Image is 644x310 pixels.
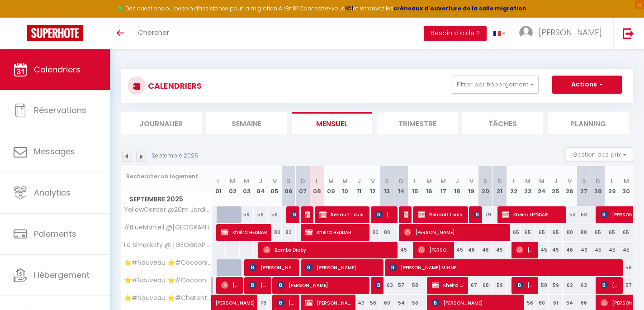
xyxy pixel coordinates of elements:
th: 03 [240,166,254,206]
div: 46 [478,242,492,258]
abbr: V [273,177,277,186]
div: 58 [619,259,633,276]
th: 25 [549,166,563,206]
li: Trimestre [377,112,458,134]
div: 65 [507,224,521,241]
th: 26 [563,166,577,206]
li: Mensuel [292,112,373,134]
div: 58 [535,277,549,294]
span: Kheira HEDDAR [502,206,563,223]
div: 65 [521,224,535,241]
abbr: M [328,177,334,186]
a: créneaux d'ouverture de la salle migration [393,5,526,12]
th: 13 [380,166,394,206]
span: ⭐️#Nouveau ⭐️#Cocoon ⭐️#Biendormiracognac⭐️ [123,277,213,284]
abbr: M [624,177,629,186]
th: 22 [507,166,521,206]
li: Tâches [462,112,543,134]
div: 80 [268,224,282,241]
abbr: M [539,177,545,186]
th: 08 [310,166,324,206]
div: 46 [464,242,478,258]
th: 11 [352,166,366,206]
th: 16 [422,166,436,206]
span: [PERSON_NAME] [516,241,535,258]
th: 29 [605,166,619,206]
a: ... [PERSON_NAME] [512,18,613,49]
span: [PERSON_NAME] [418,241,450,258]
abbr: M [440,177,446,186]
div: 80 [282,224,296,241]
span: Bambo Diaby [263,241,394,258]
span: ⭐️#Nouveau ⭐️#Cocooning ⭐️#Biendormiracognac⭐️ [123,259,213,266]
img: Super Booking [27,25,83,41]
span: Paiements [34,228,76,239]
div: 58 [408,277,422,294]
abbr: S [385,177,389,186]
span: [PERSON_NAME] [249,259,296,276]
div: 65 [591,224,605,241]
span: Hébergement [34,269,90,281]
div: 63 [577,277,591,294]
th: 15 [408,166,422,206]
span: [PERSON_NAME] [305,259,380,276]
abbr: S [582,177,586,186]
div: 59 [492,277,507,294]
span: [PERSON_NAME] [277,277,366,294]
div: 67 [464,277,478,294]
span: Analytics [34,187,71,198]
th: 19 [464,166,478,206]
th: 10 [338,166,352,206]
span: [PERSON_NAME] [474,206,478,223]
abbr: D [301,177,305,186]
div: 57 [619,277,633,294]
div: 59 [254,206,268,223]
span: Kheira HEDDAR [432,277,464,294]
th: 24 [535,166,549,206]
span: [PERSON_NAME] [305,206,310,223]
span: [PERSON_NAME] [516,277,535,294]
div: 45 [605,242,619,258]
img: logout [623,28,634,39]
div: 45 [591,242,605,258]
span: #BlueMartell @[GEOGRAPHIC_DATA] [123,224,213,231]
th: 30 [619,166,633,206]
span: Renault Louis [319,206,366,223]
img: ... [519,26,533,39]
div: 45 [450,242,464,258]
span: Messages [34,146,75,157]
abbr: M [244,177,249,186]
div: 53 [563,206,577,223]
div: 45 [549,242,563,258]
abbr: J [357,177,361,186]
div: 65 [619,224,633,241]
div: 59 [549,277,563,294]
h3: CALENDRIERS [146,76,202,96]
div: 46 [563,242,577,258]
div: 80 [577,224,591,241]
div: 80 [563,224,577,241]
abbr: L [611,177,613,186]
div: 65 [605,224,619,241]
span: [PERSON_NAME] [539,27,602,38]
th: 02 [226,166,240,206]
span: Renault Louis [418,206,464,223]
button: Filtrer par hébergement [452,76,539,94]
span: [PERSON_NAME] [215,290,278,307]
div: 68 [478,277,492,294]
abbr: D [399,177,403,186]
span: [PERSON_NAME] [375,206,394,223]
span: ⭐️#Nouveau ⭐️#Charentais ⭐️#Biendormiracognac⭐️ [123,295,213,301]
p: Septembre 2025 [152,152,198,160]
th: 17 [436,166,450,206]
span: [PERSON_NAME] [404,224,507,241]
div: 46 [577,242,591,258]
span: [PERSON_NAME] [249,277,268,294]
span: Chercher [138,28,169,37]
abbr: J [455,177,459,186]
div: 65 [535,224,549,241]
span: Kheira HEDDAR [305,224,366,241]
th: 23 [521,166,535,206]
div: 45 [394,242,408,258]
th: 05 [268,166,282,206]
